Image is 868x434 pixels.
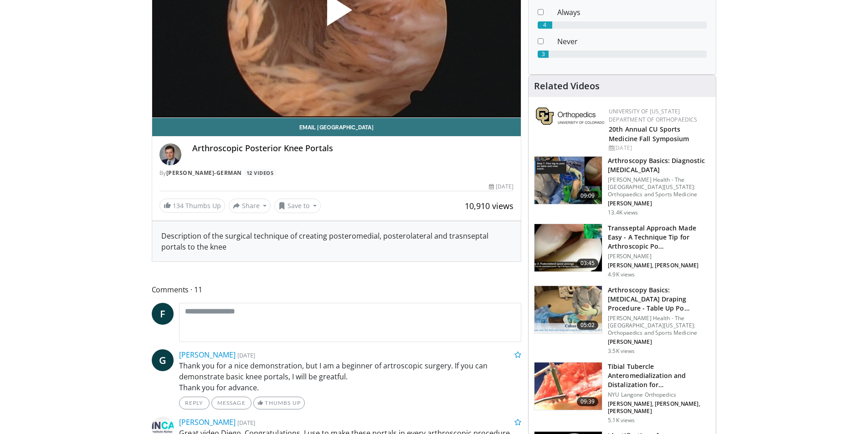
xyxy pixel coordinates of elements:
div: 3 [538,51,549,58]
a: University of [US_STATE] Department of Orthopaedics [609,107,697,123]
h3: Transseptal Approach Made Easy - A Technique Tip for Arthroscopic Po… [608,224,710,251]
span: 09:39 [577,397,599,406]
a: Reply [179,397,210,409]
p: Thank you for a nice demonstration, but I am a beginner of artroscopic surgery. If you can demons... [179,360,522,393]
div: [DATE] [609,144,709,152]
small: [DATE] [237,351,255,359]
span: 134 [173,201,184,210]
p: NYU Langone Orthopedics [608,391,710,398]
a: [PERSON_NAME] [179,350,236,360]
span: 05:02 [577,321,599,330]
img: Avatar [159,143,181,165]
h4: Arthroscopic Posterior Knee Portals [192,143,514,153]
button: Share [229,199,271,213]
h3: Arthroscopy Basics: [MEDICAL_DATA] Draping Procedure - Table Up Po… [608,286,710,313]
p: [PERSON_NAME] [608,338,710,346]
a: 03:45 Transseptal Approach Made Easy - A Technique Tip for Arthroscopic Po… [PERSON_NAME] [PERSON... [534,224,710,278]
h3: Tibial Tubercle Anteromedialization and Distalization for [MEDICAL_DATA] Al… [608,362,710,389]
dd: Never [550,36,714,47]
img: 8b157036-c30f-4684-893e-81924902daa4.jpg.150x105_q85_crop-smart_upscale.jpg [534,363,602,410]
span: 10,910 views [465,200,514,211]
a: 134 Thumbs Up [159,199,225,213]
button: Save to [274,199,321,213]
a: [PERSON_NAME] [179,417,236,427]
p: 13.4K views [608,209,638,216]
span: 09:09 [577,191,599,200]
p: [PERSON_NAME] Health - The [GEOGRAPHIC_DATA][US_STATE]: Orthopaedics and Sports Medicine [608,315,710,337]
a: Email [GEOGRAPHIC_DATA] [152,118,521,136]
a: Message [211,397,252,409]
a: G [152,349,174,371]
p: [PERSON_NAME], [PERSON_NAME], [PERSON_NAME] [608,400,710,415]
a: 09:09 Arthroscopy Basics: Diagnostic [MEDICAL_DATA] [PERSON_NAME] Health - The [GEOGRAPHIC_DATA][... [534,156,710,216]
p: [PERSON_NAME] [608,200,710,207]
div: 4 [538,21,552,29]
img: 355603a8-37da-49b6-856f-e00d7e9307d3.png.150x105_q85_autocrop_double_scale_upscale_version-0.2.png [536,107,604,125]
h4: Related Videos [534,81,600,92]
a: 20th Annual CU Sports Medicine Fall Symposium [609,125,689,143]
a: Thumbs Up [253,397,305,409]
div: [DATE] [489,183,514,191]
a: [PERSON_NAME]-German [166,169,242,177]
div: Description of the surgical technique of creating posteromedial, posterolateral and trasnseptal p... [161,230,512,252]
div: By [159,169,514,177]
a: 05:02 Arthroscopy Basics: [MEDICAL_DATA] Draping Procedure - Table Up Po… [PERSON_NAME] Health - ... [534,286,710,355]
p: [PERSON_NAME] [608,253,710,260]
img: d88464db-1e3f-475b-9d37-80c843bae3dd.150x105_q85_crop-smart_upscale.jpg [534,224,602,271]
h3: Arthroscopy Basics: Diagnostic [MEDICAL_DATA] [608,156,710,174]
small: [DATE] [237,419,255,427]
p: [PERSON_NAME] Health - The [GEOGRAPHIC_DATA][US_STATE]: Orthopaedics and Sports Medicine [608,176,710,198]
p: 5.1K views [608,417,635,424]
p: [PERSON_NAME], [PERSON_NAME] [608,262,710,269]
p: 4.9K views [608,271,635,278]
span: Comments 11 [152,284,522,296]
img: 80b9674e-700f-42d5-95ff-2772df9e177e.jpeg.150x105_q85_crop-smart_upscale.jpg [534,157,602,204]
a: F [152,303,174,325]
dd: Always [550,7,714,18]
a: 12 Videos [243,169,277,177]
span: 03:45 [577,259,599,268]
a: 09:39 Tibial Tubercle Anteromedialization and Distalization for [MEDICAL_DATA] Al… NYU Langone Or... [534,362,710,424]
img: 713490ac-eeae-4ba4-8710-dce86352a06e.150x105_q85_crop-smart_upscale.jpg [534,286,602,333]
p: 3.5K views [608,347,635,355]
